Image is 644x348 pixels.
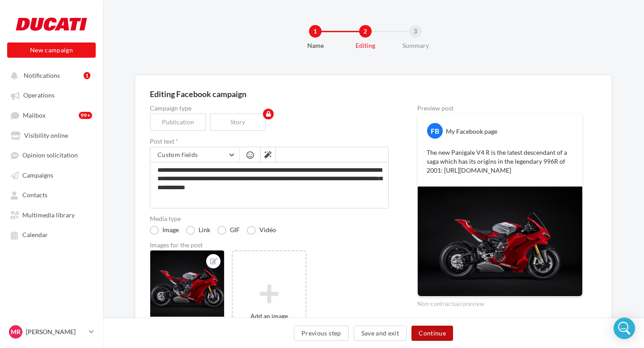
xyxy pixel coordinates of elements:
[150,242,389,248] div: Images for the post
[5,127,97,143] a: Visibility online
[150,138,389,144] label: Post text *
[287,41,344,50] div: Name
[5,226,97,242] a: Calendar
[150,226,179,235] label: Image
[23,92,55,99] span: Operations
[11,327,21,336] span: MR
[417,297,583,308] div: Non-contractual preview
[411,326,453,341] button: Continue
[150,105,389,111] label: Campaign type
[427,148,573,175] p: The new Panigale V4 R is the latest descendant of a saga which has its origins in the legendary 9...
[150,147,239,162] button: Custom fields
[5,167,97,183] a: Campaigns
[24,132,68,139] span: Visibility online
[22,231,48,239] span: Calendar
[337,41,394,50] div: Editing
[446,127,497,136] div: My Facebook page
[614,318,635,339] div: Open Intercom Messenger
[5,107,97,123] a: Mailbox99+
[5,147,97,163] a: Opinion solicitation
[24,72,60,79] span: Notifications
[7,323,96,340] a: MR [PERSON_NAME]
[22,191,47,199] span: Contacts
[5,87,97,103] a: Operations
[186,226,210,235] label: Link
[23,111,46,119] span: Mailbox
[79,112,92,119] div: 99+
[7,42,96,58] button: New campaign
[22,211,75,219] span: Multimedia library
[294,326,349,341] button: Previous step
[417,105,583,111] div: Preview post
[5,207,97,223] a: Multimedia library
[157,151,198,158] span: Custom fields
[84,72,90,79] div: 1
[247,226,276,235] label: Vidéo
[5,67,94,83] button: Notifications 1
[22,152,78,159] span: Opinion solicitation
[387,41,444,50] div: Summary
[309,25,322,38] div: 1
[26,327,85,336] p: [PERSON_NAME]
[359,25,372,38] div: 2
[409,25,422,38] div: 3
[354,326,407,341] button: Save and exit
[22,171,53,179] span: Campaigns
[217,226,240,235] label: GIF
[427,123,443,139] div: FB
[150,90,597,98] div: Editing Facebook campaign
[5,187,97,203] a: Contacts
[150,216,389,222] label: Media type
